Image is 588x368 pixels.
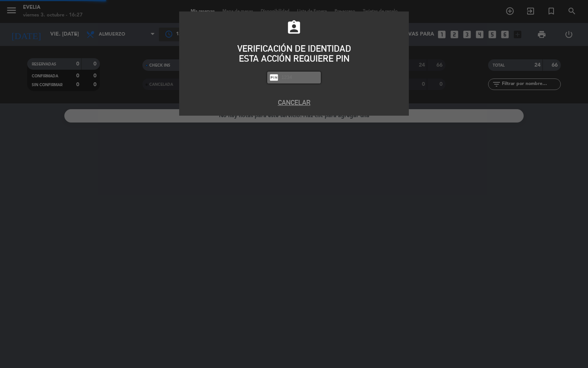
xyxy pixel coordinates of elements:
[185,54,403,64] div: ESTA ACCIÓN REQUIERE PIN
[286,20,302,36] i: assignment_ind
[185,44,403,54] div: VERIFICACIÓN DE IDENTIDAD
[281,73,319,82] input: 1234
[185,97,403,108] button: Cancelar
[269,73,279,82] i: fiber_pin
